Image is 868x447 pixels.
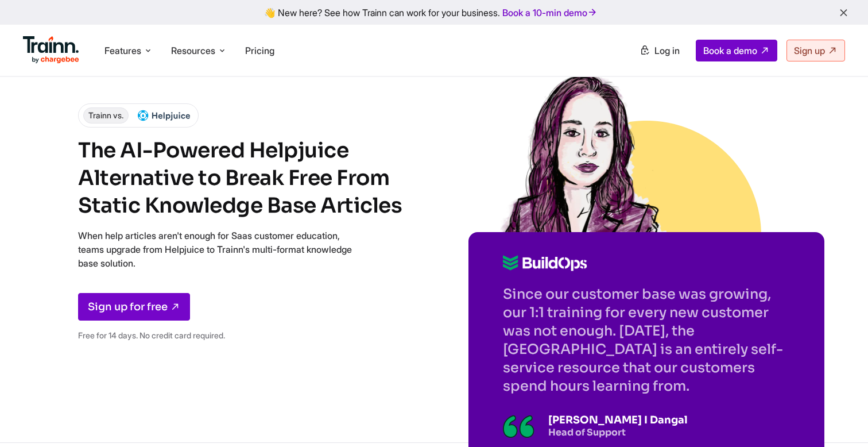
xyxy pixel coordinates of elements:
[78,293,190,321] a: Sign up for free
[83,107,129,124] span: Trainn vs.
[503,415,534,438] img: testimonial
[104,44,141,57] span: Features
[548,414,688,426] p: [PERSON_NAME] I Dangal
[811,392,868,447] iframe: Chat Widget
[703,45,757,56] span: Book a demo
[78,329,354,342] p: Free for 14 days. No credit card required.
[7,7,861,18] div: 👋 New here? See how Trainn can work for your business.
[78,137,411,219] h1: The AI-Powered Helpjuice Alternative to Break Free From Static Knowledge Base Articles
[794,45,825,56] span: Sign up
[696,40,777,61] a: Book a demo
[78,229,354,270] p: When help articles aren't enough for Saas customer education, teams upgrade from Helpjuice to Tra...
[500,5,600,21] a: Book a 10-min demo
[171,44,215,57] span: Resources
[245,45,274,56] a: Pricing
[138,108,190,123] img: helpjuice
[500,69,666,236] img: sabina dangal
[633,40,687,61] a: Log in
[548,426,688,438] p: Head of Support
[23,36,79,64] img: Trainn Logo
[786,40,845,61] a: Sign up
[503,285,790,395] p: Since our customer base was growing, our 1:1 training for every new customer was not enough. [DAT...
[503,255,587,271] img: buildops
[654,45,680,56] span: Log in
